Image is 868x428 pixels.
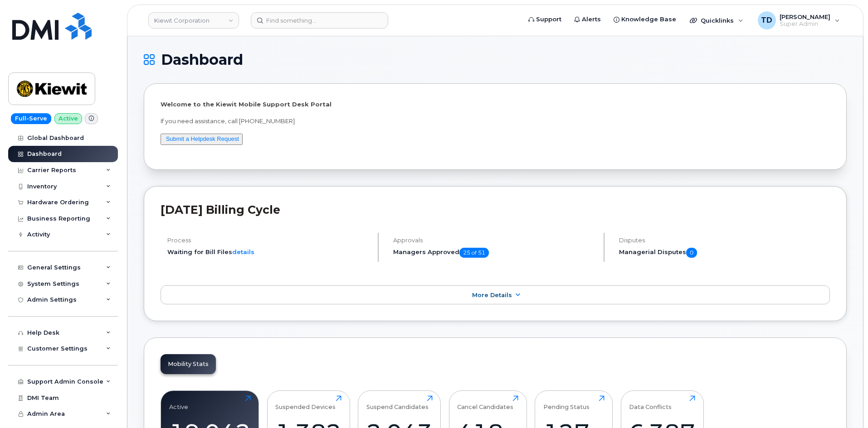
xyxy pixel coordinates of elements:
h2: [DATE] Billing Cycle [161,203,830,216]
li: Waiting for Bill Files [167,248,370,256]
p: Welcome to the Kiewit Mobile Support Desk Portal [161,100,830,109]
h4: Process [167,237,370,244]
div: Pending Status [543,395,590,410]
span: 0 [686,248,697,258]
div: Suspended Devices [275,395,336,410]
span: Dashboard [161,53,243,67]
iframe: Messenger Launcher [829,389,861,421]
p: If you need assistance, call [PHONE_NUMBER] [161,117,830,125]
span: 25 of 51 [459,248,489,258]
div: Active [169,395,188,410]
div: Cancel Candidates [457,395,513,410]
h4: Disputes [619,237,830,244]
span: More Details [472,292,512,298]
button: Submit a Helpdesk Request [161,134,243,145]
a: details [232,248,254,255]
h5: Managerial Disputes [619,248,830,258]
div: Data Conflicts [629,395,672,410]
h4: Approvals [393,237,596,244]
h5: Managers Approved [393,248,596,258]
div: Suspend Candidates [366,395,429,410]
a: Submit a Helpdesk Request [166,135,239,142]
